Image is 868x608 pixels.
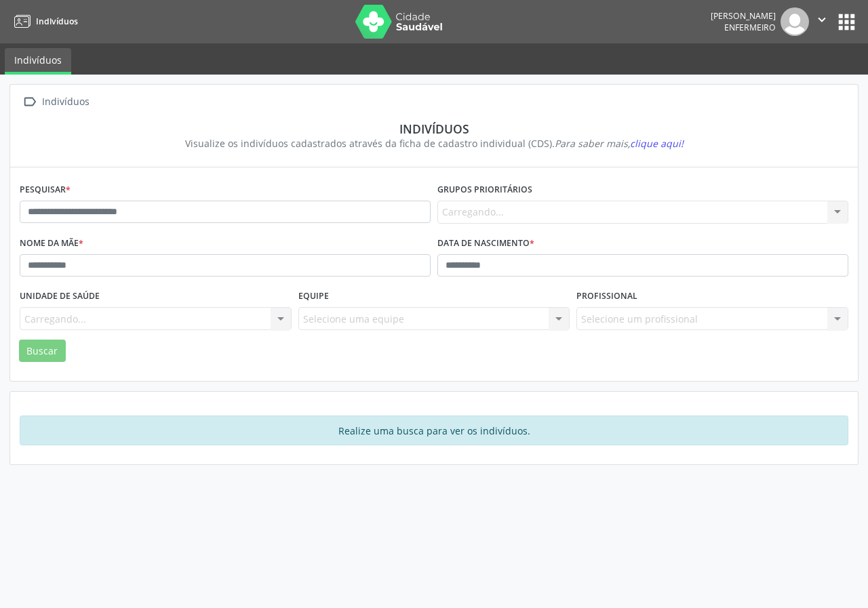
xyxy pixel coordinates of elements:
[36,16,78,27] span: Indivíduos
[29,136,839,150] div: Visualize os indivíduos cadastrados através da ficha de cadastro individual (CDS).
[437,180,532,201] label: Grupos prioritários
[20,416,848,445] div: Realize uma busca para ver os indivíduos.
[298,286,329,307] label: Equipe
[5,48,71,75] a: Indivíduos
[724,22,776,33] span: Enfermeiro
[20,92,39,112] i: 
[555,137,684,150] i: Para saber mais,
[630,137,684,150] span: clique aqui!
[9,10,78,33] a: Indivíduos
[437,233,534,254] label: Data de nascimento
[19,340,66,363] button: Buscar
[20,286,100,307] label: Unidade de saúde
[814,12,829,27] i: 
[20,92,92,112] a:  Indivíduos
[39,92,92,112] div: Indivíduos
[29,121,839,136] div: Indivíduos
[711,10,776,22] div: [PERSON_NAME]
[20,180,71,201] label: Pesquisar
[809,7,835,36] button: 
[20,233,83,254] label: Nome da mãe
[576,286,637,307] label: Profissional
[835,10,859,34] button: apps
[781,7,809,36] img: img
